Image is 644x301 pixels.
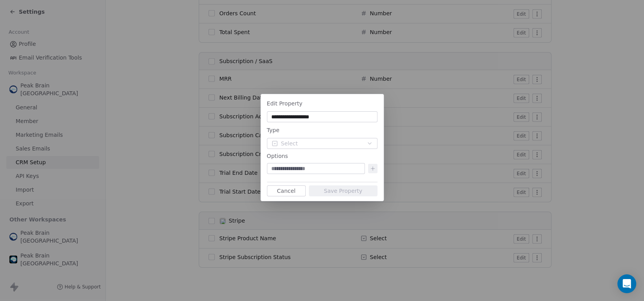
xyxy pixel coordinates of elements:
button: Select [267,138,377,149]
span: Type [267,127,279,133]
button: Save Property [309,185,377,196]
span: Edit Property [267,100,303,107]
span: Select [281,140,298,148]
button: Cancel [267,185,306,196]
span: Options [267,152,288,160]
